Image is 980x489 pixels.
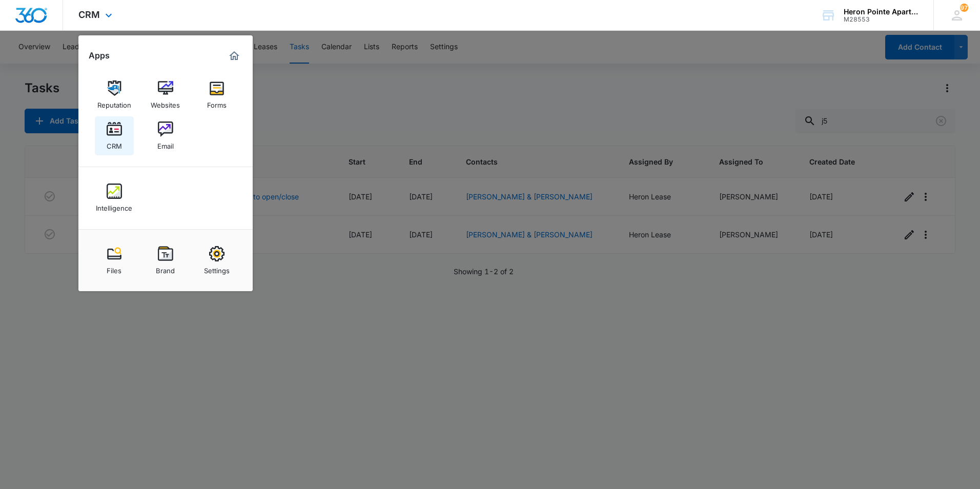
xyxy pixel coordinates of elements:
[146,116,185,155] a: Email
[107,261,121,275] div: Files
[97,96,131,109] div: Reputation
[78,9,100,20] span: CRM
[95,75,134,114] a: Reputation
[95,116,134,155] a: CRM
[960,4,968,12] div: notifications count
[157,137,174,150] div: Email
[96,199,132,212] div: Intelligence
[146,241,185,280] a: Brand
[844,8,918,16] div: account name
[95,178,134,217] a: Intelligence
[197,75,236,114] a: Forms
[960,4,968,12] span: 97
[204,261,230,275] div: Settings
[89,51,110,60] h2: Apps
[226,48,242,64] a: Marketing 360® Dashboard
[156,261,175,275] div: Brand
[146,75,185,114] a: Websites
[107,137,122,150] div: CRM
[197,241,236,280] a: Settings
[207,96,227,109] div: Forms
[95,241,134,280] a: Files
[844,16,918,23] div: account id
[151,96,180,109] div: Websites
